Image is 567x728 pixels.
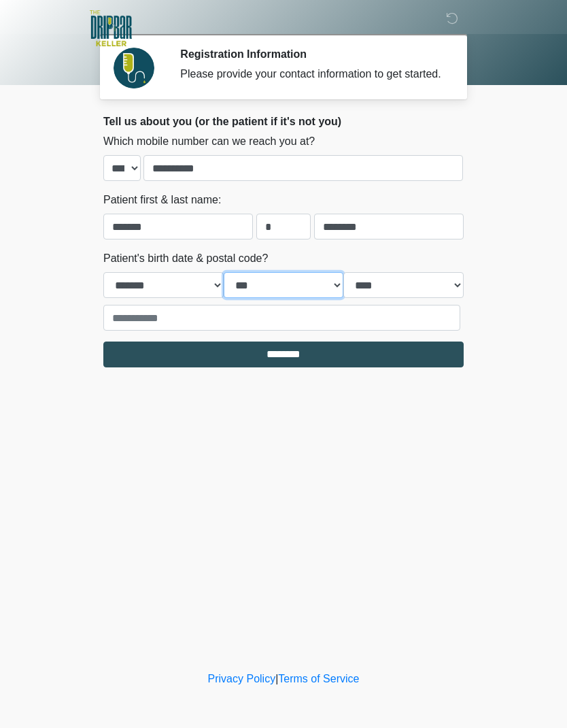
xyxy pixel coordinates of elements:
[103,133,315,150] label: Which mobile number can we reach you at?
[90,10,132,46] img: The DRIPBaR - Keller Logo
[114,48,154,88] img: Agent Avatar
[180,66,443,82] div: Please provide your contact information to get started.
[103,250,268,267] label: Patient's birth date & postal code?
[208,673,276,684] a: Privacy Policy
[103,115,464,128] h2: Tell us about you (or the patient if it's not you)
[275,673,278,684] a: |
[103,192,221,208] label: Patient first & last name:
[278,673,359,684] a: Terms of Service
